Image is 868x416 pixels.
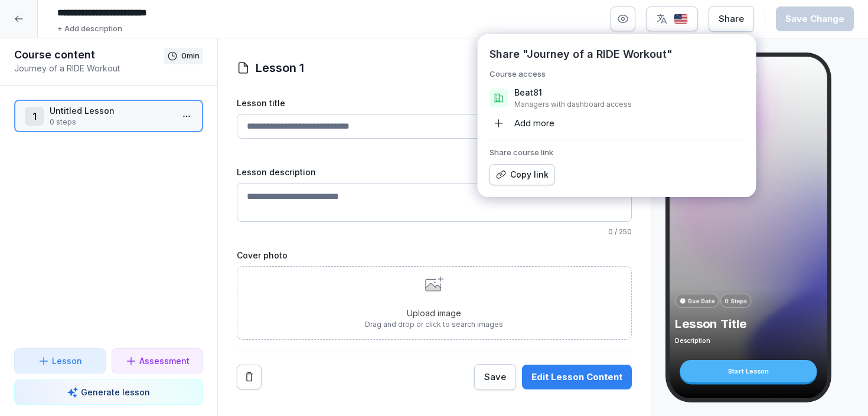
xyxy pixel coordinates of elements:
[181,50,200,62] p: 0 min
[675,316,821,331] p: Lesson Title
[237,97,632,109] label: Lesson title
[531,371,622,384] div: Edit Lesson Content
[680,360,817,382] div: Start Lesson
[522,365,632,389] button: Edit Lesson Content
[496,168,549,181] div: Copy link
[474,364,516,390] button: Save
[50,117,172,127] p: 0 steps
[237,227,632,237] p: / 250
[14,100,203,132] div: 1Untitled Lesson0 steps
[776,6,854,31] button: Save Change
[675,336,821,345] p: Description
[608,227,613,236] span: 0
[688,296,714,304] p: Due Date
[709,6,754,32] button: Share
[14,348,106,374] button: Lesson
[674,14,688,25] img: us.svg
[725,296,746,304] p: 0 Steps
[365,319,503,330] p: Drag and drop or click to search images
[14,379,203,405] button: Generate lesson
[719,12,744,25] div: Share
[25,107,44,126] div: 1
[237,249,632,261] label: Cover photo
[490,148,745,157] h5: Share course link
[485,114,749,133] button: Add more
[50,104,172,117] p: Untitled Lesson
[81,386,150,398] p: Generate lesson
[490,46,673,62] p: Share "Journey of a RIDE Workout"
[139,355,190,367] p: Assessment
[365,307,503,319] p: Upload image
[14,62,164,74] p: Journey of a RIDE Workout
[514,100,632,109] p: Managers with dashboard access
[490,69,745,78] h5: Course access
[484,371,506,384] div: Save
[52,355,82,367] p: Lesson
[785,12,844,25] div: Save Change
[256,59,304,77] h1: Lesson 1
[490,164,555,185] button: Copy link
[237,143,632,154] p: / 150
[514,87,542,99] p: Beat81
[112,348,203,374] button: Assessment
[237,166,316,178] label: Lesson description
[14,48,164,62] h1: Course content
[57,23,122,35] p: + Add description
[490,114,554,133] div: Add more
[237,365,262,389] button: Remove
